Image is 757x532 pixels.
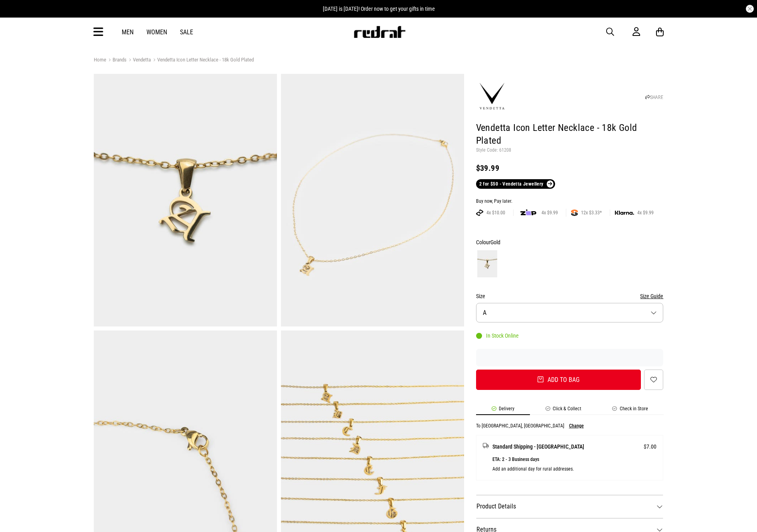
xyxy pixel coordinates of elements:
p: To [GEOGRAPHIC_DATA], [GEOGRAPHIC_DATA] [476,423,564,429]
p: ETA: 2 - 3 Business days Add an additional day for rural addresses. [492,455,657,474]
span: 4x $10.00 [483,210,508,216]
div: Colour [476,237,664,247]
li: Click & Collect [530,406,597,415]
span: $7.00 [644,442,656,451]
img: zip [520,209,536,217]
a: Sale [180,28,193,36]
span: 4x $9.99 [634,210,657,216]
span: [DATE] is [DATE]! Order now to get your gifts in time [323,6,435,12]
span: A [483,309,486,316]
button: A [476,303,664,322]
div: Size [476,291,664,301]
div: In Stock Online [476,332,519,339]
img: AFTERPAY [476,210,483,216]
img: Redrat logo [353,26,406,38]
span: Standard Shipping - [GEOGRAPHIC_DATA] [492,442,584,451]
h1: Vendetta Icon Letter Necklace - 18k Gold Plated [476,122,664,147]
span: Gold [490,239,500,245]
button: Add to bag [476,370,641,390]
div: $39.99 [476,163,664,173]
a: Vendetta Icon Letter Necklace - 18k Gold Plated [151,57,254,64]
iframe: Customer reviews powered by Trustpilot [476,354,664,362]
a: Brands [106,57,126,64]
a: 2 for $50 - Vendetta Jewellery [476,179,555,189]
button: Change [569,423,584,429]
img: Gold [477,250,497,277]
span: 12x $3.33* [578,210,605,216]
button: Size Guide [640,291,663,301]
img: SPLITPAY [571,210,578,216]
a: Home [94,57,106,63]
a: Vendetta [126,57,151,64]
img: Vendetta Icon Letter Necklace - 18k Gold Plated in Gold [94,74,277,326]
p: Style Code: 61208 [476,147,664,154]
a: SHARE [645,95,663,100]
div: Buy now, Pay later. [476,198,664,205]
img: KLARNA [615,211,634,215]
a: Men [122,28,134,36]
dt: Product Details [476,495,664,518]
li: Check in Store [597,406,664,415]
img: Vendetta [476,81,508,113]
img: Vendetta Icon Letter Necklace - 18k Gold Plated in Gold [281,74,464,326]
a: Women [146,28,167,36]
li: Delivery [476,406,530,415]
span: 4x $9.99 [538,210,561,216]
